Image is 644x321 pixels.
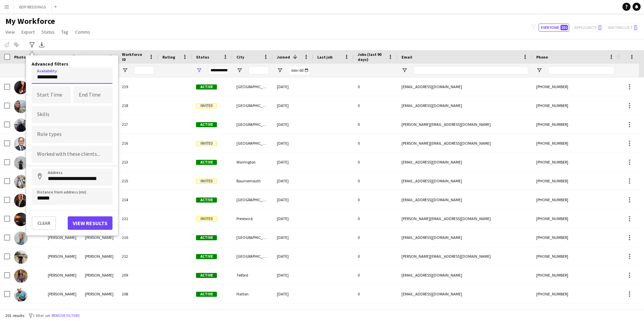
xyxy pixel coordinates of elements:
a: Status [39,28,57,36]
div: [PHONE_NUMBER] [532,115,618,134]
div: [PERSON_NAME] [44,285,81,303]
span: Export [22,29,35,35]
input: Type to search role types... [37,132,107,138]
img: Anita Faye [14,81,28,94]
button: Open Filter Menu [122,67,128,73]
span: Photo [14,55,26,60]
div: [PHONE_NUMBER] [532,96,618,115]
div: [PERSON_NAME] [81,285,118,303]
span: 201 [560,25,568,30]
div: 217 [118,115,158,134]
span: Email [401,55,412,60]
span: Status [196,55,209,60]
span: Active [196,292,217,297]
span: Joined [277,55,290,60]
div: [DATE] [273,115,313,134]
span: Tag [61,29,68,35]
div: [DATE] [273,190,313,209]
input: Workforce ID Filter Input [134,66,154,74]
span: 1 filter set [33,313,50,318]
span: Active [196,235,217,240]
span: Status [41,29,55,35]
h4: Advanced filters [32,61,112,67]
div: [PHONE_NUMBER] [532,134,618,152]
input: Phone Filter Input [548,66,614,74]
div: [PHONE_NUMBER] [532,285,618,303]
span: My Workforce [5,16,55,26]
img: Tom Aizenberg [14,118,28,132]
div: [PHONE_NUMBER] [532,247,618,265]
div: 0 [354,266,397,284]
a: Tag [59,28,71,36]
div: 0 [354,228,397,247]
input: Type to search skills... [37,111,107,117]
div: [DATE] [273,77,313,96]
div: [GEOGRAPHIC_DATA] [232,77,273,96]
div: [PERSON_NAME] [44,266,81,284]
div: Warrington [232,153,273,171]
div: 0 [354,115,397,134]
span: City [236,55,244,60]
a: Export [19,28,37,36]
input: Email Filter Input [414,66,528,74]
span: Invited [196,179,217,184]
img: Rebecca Watts [14,231,28,245]
div: [PHONE_NUMBER] [532,190,618,209]
div: 0 [354,209,397,228]
div: [PERSON_NAME] [44,228,81,247]
div: 216 [118,134,158,152]
div: 0 [354,190,397,209]
div: [PERSON_NAME] [81,228,118,247]
img: Lisa Chabior-Warrender [14,269,28,283]
div: [PHONE_NUMBER] [532,77,618,96]
div: [EMAIL_ADDRESS][DOMAIN_NAME] [397,96,532,115]
div: Prestwick [232,209,273,228]
input: City Filter Input [249,66,269,74]
span: View [5,29,15,35]
div: Telford [232,266,273,284]
span: First Name [48,55,68,60]
img: Daniel Rizzo [14,213,28,226]
div: [DATE] [273,266,313,284]
button: Open Filter Menu [236,67,243,73]
div: [GEOGRAPHIC_DATA] [232,247,273,265]
span: Invited [196,216,217,221]
div: 214 [118,190,158,209]
button: Everyone201 [539,24,569,32]
div: 212 [118,247,158,265]
div: [PHONE_NUMBER] [532,172,618,190]
div: 0 [354,96,397,115]
span: Last Name [85,55,105,60]
div: [DATE] [273,209,313,228]
div: Hatton [232,285,273,303]
div: [EMAIL_ADDRESS][DOMAIN_NAME] [397,228,532,247]
span: Last job [317,55,332,60]
div: [EMAIL_ADDRESS][DOMAIN_NAME] [397,266,532,284]
div: [GEOGRAPHIC_DATA] [232,228,273,247]
div: [EMAIL_ADDRESS][DOMAIN_NAME] [397,285,532,303]
app-action-btn: Advanced filters [28,41,36,49]
button: Clear [32,216,56,230]
div: [PHONE_NUMBER] [532,228,618,247]
div: 211 [118,209,158,228]
span: Active [196,160,217,165]
div: [PERSON_NAME][EMAIL_ADDRESS][DOMAIN_NAME] [397,115,532,134]
span: Invited [196,141,217,146]
button: View results [68,216,112,230]
div: [DATE] [273,153,313,171]
img: Chris Jolly [14,137,28,151]
img: Simon Wainwright [14,288,28,301]
div: [GEOGRAPHIC_DATA] [232,134,273,152]
img: Taylor Gook [14,100,28,113]
a: View [3,28,18,36]
div: 0 [354,247,397,265]
div: [PERSON_NAME] [44,247,81,265]
span: Phone [536,55,548,60]
div: 0 [354,77,397,96]
button: Open Filter Menu [196,67,202,73]
span: Active [196,273,217,278]
div: 0 [354,172,397,190]
div: [DATE] [273,134,313,152]
div: Bournemouth [232,172,273,190]
div: [EMAIL_ADDRESS][DOMAIN_NAME] [397,190,532,209]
